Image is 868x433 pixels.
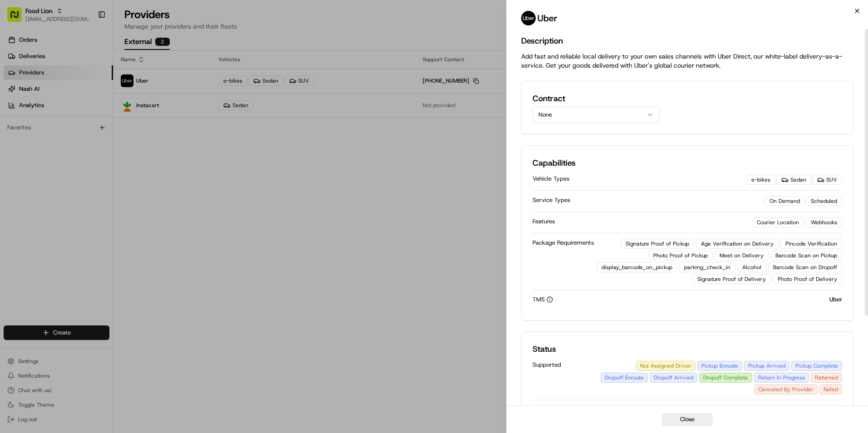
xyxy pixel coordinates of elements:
[9,133,16,140] div: 📗
[521,34,853,47] h2: Description
[764,196,805,206] div: On Demand
[776,175,811,185] div: Sedan
[154,89,165,100] button: Start new chat
[18,132,69,141] span: Knowledge Base
[9,36,165,51] p: Welcome 👋
[521,52,853,70] p: Add fast and reliable local delivery to your own sales channels with Uber Direct, our white-label...
[679,262,735,272] div: parking_check_in
[752,217,804,227] div: Courier Location
[24,59,150,68] input: Clear
[692,274,771,284] div: Signature Proof of Delivery
[648,251,713,261] div: Photo Proof of Pickup
[662,413,713,426] button: Close
[621,239,694,249] div: Signature Proof of Pickup
[533,295,829,304] div: TMS
[806,217,842,227] div: Webhooks
[77,133,84,140] div: 💻
[597,262,677,272] div: display_barcode_on_pickup
[696,239,779,249] div: Age Verification on Delivery
[768,262,842,272] div: Barcode Scan on Dropoff
[533,239,594,247] div: Package Requirements
[64,153,110,161] a: Powered byPylon
[5,128,73,144] a: 📗Knowledge Base
[812,175,842,185] div: SUV
[533,157,842,169] h2: Capabilities
[73,128,149,144] a: 💻API Documentation
[538,12,557,25] h2: Uber
[90,154,110,161] span: Pylon
[780,239,842,249] div: Pincode Verification
[715,251,769,261] div: Meet on Delivery
[737,262,766,272] div: Alcohol
[746,175,775,185] div: e-bikes
[521,11,536,25] img: profile_uber_ahold_partner.png
[806,196,842,206] div: Scheduled
[9,87,25,103] img: 1736555255976-a54dd68f-1ca7-489b-9aae-adbdc363a1c4
[533,196,764,204] div: Service Types
[533,92,660,105] h2: Contract
[533,343,842,355] h2: Status
[31,96,115,103] div: We're available if you need us!
[533,361,594,369] span: Supported
[829,295,842,304] p: Uber
[31,87,149,96] div: Start new chat
[773,274,842,284] div: Photo Proof of Delivery
[86,132,146,141] span: API Documentation
[770,251,842,261] div: Barcode Scan on Pickup
[9,9,27,27] img: Nash
[533,217,752,226] div: Features
[533,175,746,183] div: Vehicle Types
